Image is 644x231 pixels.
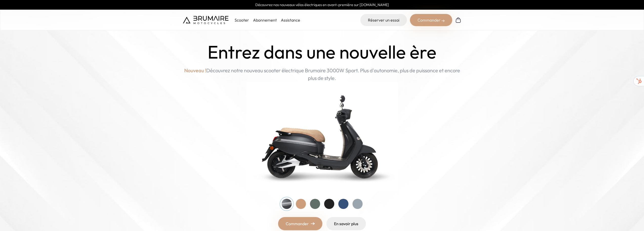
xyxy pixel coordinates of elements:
img: Panier [455,17,461,23]
img: Brumaire Motocycles [183,16,228,24]
a: Commander [278,217,322,230]
a: Réserver un essai [360,14,407,26]
a: Assistance [281,17,300,23]
img: right-arrow.png [311,222,315,225]
img: right-arrow-2.png [442,19,445,22]
h1: Entrez dans une nouvelle ère [207,42,437,63]
a: En savoir plus [326,217,366,230]
a: Abonnement [253,17,277,23]
span: Nouveau ! [184,67,206,74]
p: Scooter [235,17,249,23]
div: Commander [410,14,452,26]
p: Découvrez notre nouveau scooter électrique Brumaire 3000W Sport. Plus d'autonomie, plus de puissa... [183,67,461,82]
